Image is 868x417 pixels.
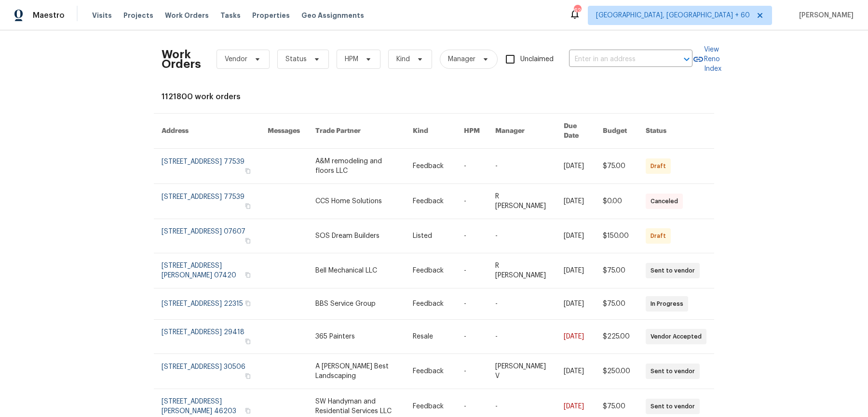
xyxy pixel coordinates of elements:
[220,12,241,19] span: Tasks
[308,354,406,389] td: A [PERSON_NAME] Best Landscaping
[396,54,410,64] span: Kind
[488,114,556,149] th: Manager
[488,354,556,389] td: [PERSON_NAME] V
[405,184,456,219] td: Feedback
[488,219,556,253] td: -
[308,253,406,288] td: Bell Mechanical LLC
[405,320,456,354] td: Resale
[456,354,488,389] td: -
[405,114,456,149] th: Kind
[345,54,358,64] span: HPM
[692,45,721,74] a: View Reno Index
[456,149,488,184] td: -
[308,114,406,149] th: Trade Partner
[165,11,209,20] span: Work Orders
[244,167,252,175] button: Copy Address
[308,149,406,184] td: A&M remodeling and floors LLC
[595,114,638,149] th: Budget
[244,372,252,380] button: Copy Address
[488,184,556,219] td: R [PERSON_NAME]
[680,52,693,66] button: Open
[301,11,364,20] span: Geo Assignments
[244,299,252,308] button: Copy Address
[308,219,406,253] td: SOS Dream Builders
[596,11,750,20] span: [GEOGRAPHIC_DATA], [GEOGRAPHIC_DATA] + 60
[308,288,406,320] td: BBS Service Group
[520,54,554,65] span: Unclaimed
[162,92,706,102] div: 1121800 work orders
[252,11,290,20] span: Properties
[569,52,665,67] input: Enter in an address
[405,354,456,389] td: Feedback
[556,114,595,149] th: Due Date
[33,11,65,20] span: Maestro
[244,271,252,279] button: Copy Address
[488,320,556,354] td: -
[162,50,201,69] h2: Work Orders
[154,114,260,149] th: Address
[448,54,475,64] span: Manager
[488,288,556,320] td: -
[488,149,556,184] td: -
[405,219,456,253] td: Listed
[308,320,406,354] td: 365 Painters
[123,11,153,20] span: Projects
[488,253,556,288] td: R [PERSON_NAME]
[285,54,307,64] span: Status
[260,114,308,149] th: Messages
[244,406,252,415] button: Copy Address
[244,202,252,210] button: Copy Address
[405,253,456,288] td: Feedback
[456,253,488,288] td: -
[456,184,488,219] td: -
[456,114,488,149] th: HPM
[225,54,247,64] span: Vendor
[574,6,581,15] div: 629
[244,337,252,346] button: Copy Address
[795,11,854,20] span: [PERSON_NAME]
[456,320,488,354] td: -
[456,288,488,320] td: -
[638,114,714,149] th: Status
[405,149,456,184] td: Feedback
[456,219,488,253] td: -
[244,236,252,245] button: Copy Address
[405,288,456,320] td: Feedback
[92,11,112,20] span: Visits
[308,184,406,219] td: CCS Home Solutions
